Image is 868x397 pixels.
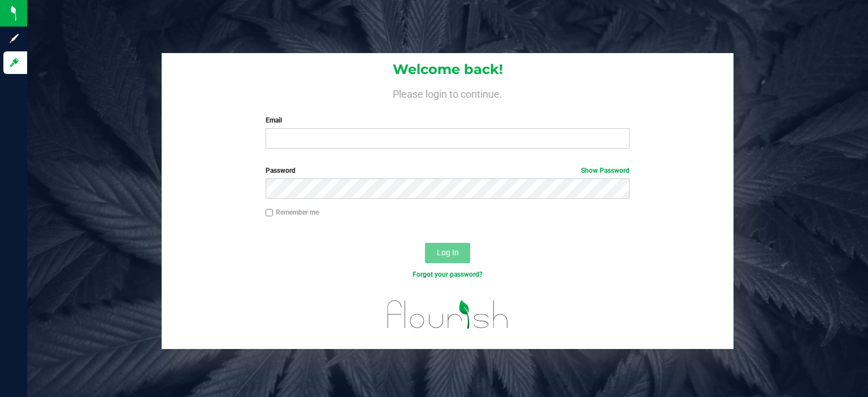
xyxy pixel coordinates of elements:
h4: Please login to continue. [162,86,734,99]
img: flourish_logo.svg [376,291,519,337]
h1: Welcome back! [162,62,734,77]
input: Remember me [266,209,274,217]
inline-svg: Sign up [8,33,20,44]
button: Log In [425,243,470,263]
a: Show Password [581,167,630,174]
span: Password [266,167,296,174]
label: Remember me [266,207,319,217]
label: Email [266,115,630,125]
a: Forgot your password? [413,271,483,278]
span: Log In [437,248,459,257]
inline-svg: Log in [8,57,20,68]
